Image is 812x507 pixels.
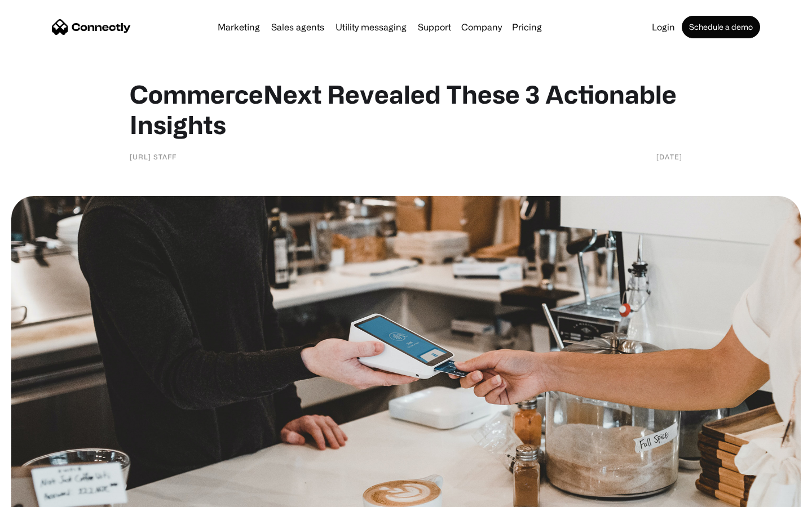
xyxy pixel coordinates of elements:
[413,23,456,32] a: Support
[130,79,682,140] h1: CommerceNext Revealed These 3 Actionable Insights
[656,151,682,162] div: [DATE]
[331,23,411,32] a: Utility messaging
[682,16,760,38] a: Schedule a demo
[213,23,264,32] a: Marketing
[267,23,329,32] a: Sales agents
[130,151,176,162] div: [URL] Staff
[11,487,68,503] aside: Language selected: English
[461,19,502,35] div: Company
[23,487,68,503] ul: Language list
[647,23,679,32] a: Login
[507,23,546,32] a: Pricing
